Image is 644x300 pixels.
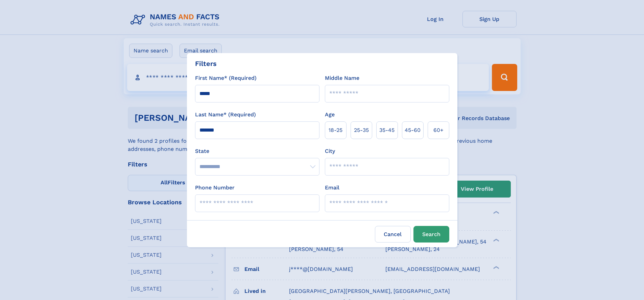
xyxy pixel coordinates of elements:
[195,111,256,119] label: Last Name* (Required)
[433,126,444,134] span: 60+
[354,126,369,134] span: 25‑35
[325,111,335,119] label: Age
[329,126,342,134] span: 18‑25
[195,59,217,69] div: Filters
[325,74,359,82] label: Middle Name
[379,126,395,134] span: 35‑45
[405,126,421,134] span: 45‑60
[195,147,319,155] label: State
[195,74,257,82] label: First Name* (Required)
[413,226,449,243] button: Search
[325,184,339,192] label: Email
[375,226,411,243] label: Cancel
[325,147,335,155] label: City
[195,184,235,192] label: Phone Number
